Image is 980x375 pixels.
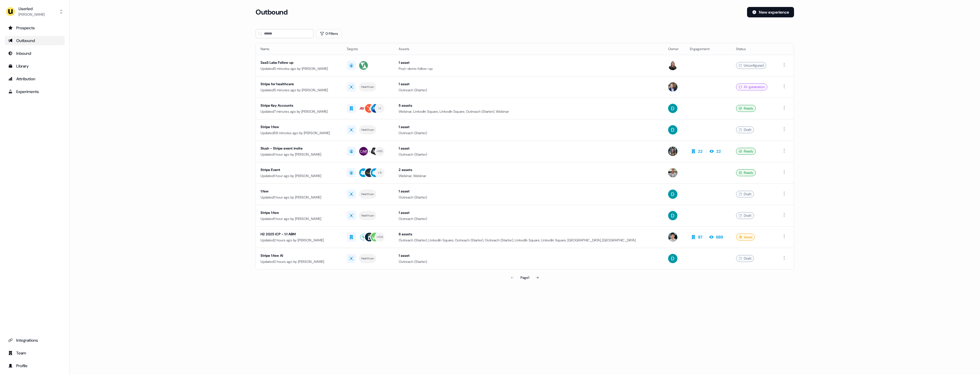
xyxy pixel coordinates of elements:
img: Oliver [668,168,677,177]
h3: Outbound [256,8,288,17]
div: Userled [19,6,45,12]
div: Stripe Key Accounts [261,103,337,108]
a: Go to templates [5,61,65,71]
div: Draft [736,212,754,219]
img: Yann [668,82,677,92]
div: Healthcare [361,256,374,261]
div: 1 asset [399,81,659,87]
img: Vincent [668,232,677,242]
div: 22 [716,148,721,154]
div: Stripe Event [261,167,337,173]
div: Updated 1 hour ago by [PERSON_NAME] [261,216,337,222]
div: Outbound [8,38,61,43]
div: Outreach (Starter) [399,152,659,157]
div: Draft [736,255,754,262]
div: Stripe for healthcare [261,81,337,87]
a: Go to integrations [5,336,65,345]
img: David [668,254,677,263]
div: Webinar, Webinar [399,173,659,179]
div: 1 asset [399,145,659,151]
div: + 153 [377,149,383,154]
div: 689 [716,234,723,240]
div: Updated 5 minutes ago by [PERSON_NAME] [261,66,337,72]
div: H2 2025 ICP - 1:1 ABM [261,231,337,237]
div: Attribution [8,76,61,82]
div: Updated 1 hour ago by [PERSON_NAME] [261,152,337,157]
div: 1:few [261,188,337,194]
div: Webinar, LinkedIn Square, LinkedIn Square, Outreach (Starter), Webinar [399,109,659,114]
div: 1 asset [399,210,659,216]
div: 1 asset [399,60,659,65]
div: Slush - Stripe event invite [261,145,337,151]
div: Outreach (Starter), LinkedIn Square, Outreach (Starter), Outreach (Starter), LinkedIn Square, Lin... [399,237,659,243]
div: Draft [736,126,754,133]
button: New experience [747,7,794,17]
div: Ready [736,148,756,155]
a: Go to Inbound [5,49,65,58]
div: 2 assets [399,167,659,173]
div: Stripe 1:few AI [261,253,337,259]
div: + 104 [376,234,383,240]
div: Outreach (Starter) [399,194,659,200]
button: Userled[PERSON_NAME] [5,5,65,19]
th: Name [256,43,342,55]
th: Assets [394,43,663,55]
div: 1 asset [399,124,659,130]
img: David [668,211,677,220]
div: Updated 1 hour ago by [PERSON_NAME] [261,194,337,200]
div: Healthcare [361,127,374,132]
img: Geneviève [668,61,677,70]
div: Inbound [8,50,61,56]
div: Updated 5 minutes ago by [PERSON_NAME] [261,87,337,93]
div: Outreach (Starter) [399,259,659,265]
div: Healthcare [361,192,374,197]
th: Owner [663,43,685,55]
a: Go to profile [5,361,65,370]
div: Stripe 1:few [261,124,337,130]
div: Issues [736,234,755,241]
div: 22 [698,148,703,154]
div: SaaS Labs Follow up [261,60,337,65]
a: Go to attribution [5,74,65,83]
div: + 1 [378,106,381,111]
div: Ready [736,169,756,176]
img: David [668,190,677,199]
a: Go to outbound experience [5,36,65,45]
div: Outreach (Starter) [399,87,659,93]
div: Updated 1 hour ago by [PERSON_NAME] [261,173,337,179]
button: 0 Filters [316,29,342,38]
div: [PERSON_NAME] [19,12,45,17]
div: Team [8,350,61,356]
div: Outreach (Starter) [399,130,659,136]
div: Updated 7 minutes ago by [PERSON_NAME] [261,109,337,114]
div: Outreach (Starter) [399,216,659,222]
div: Updated 59 minutes ago by [PERSON_NAME] [261,130,337,136]
img: David [668,125,677,134]
div: Ready [736,105,756,112]
div: Updated 3 hours ago by [PERSON_NAME] [261,259,337,265]
div: 87 [698,234,702,240]
th: Engagement [685,43,732,55]
div: 5 assets [399,103,659,108]
div: Updated 2 hours ago by [PERSON_NAME] [261,237,337,243]
div: 8 assets [399,231,659,237]
div: Library [8,63,61,69]
img: David [668,104,677,113]
div: Prospects [8,25,61,31]
div: Draft [736,191,754,198]
div: Profile [8,363,61,369]
th: Targets [342,43,394,55]
div: 1 asset [399,188,659,194]
a: Go to experiments [5,87,65,96]
div: Page 1 [520,275,529,281]
a: Go to prospects [5,23,65,32]
div: Post-demo follow-up [399,66,659,72]
div: 1 asset [399,253,659,259]
div: AI-generation [736,83,767,90]
div: Healthcare [361,213,374,218]
img: Charlotte [668,147,677,156]
div: Integrations [8,337,61,343]
div: Stripe 1:few [261,210,337,216]
th: Status [731,43,776,55]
